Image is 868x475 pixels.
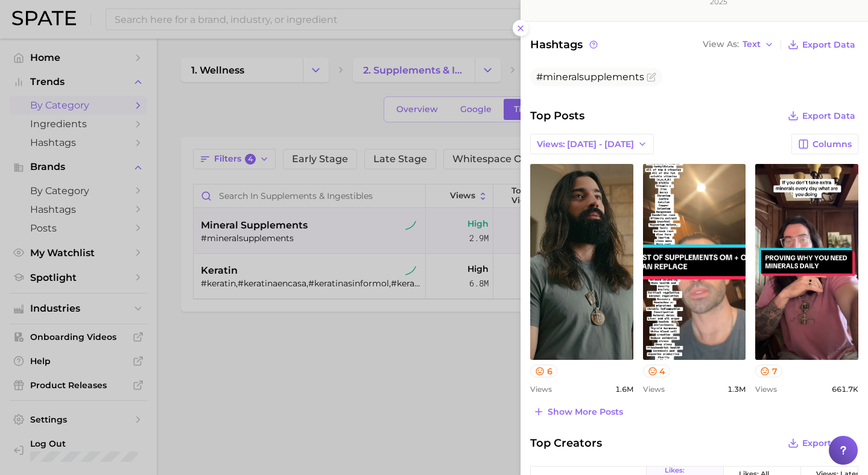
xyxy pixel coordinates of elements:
span: #mineralsupplements [536,71,644,83]
button: 6 [530,365,557,377]
button: Flag as miscategorized or irrelevant [647,72,656,82]
span: Show more posts [548,407,623,417]
button: Show more posts [530,403,626,420]
span: Columns [813,139,852,149]
span: Hashtags [530,36,600,53]
span: Text [743,41,761,48]
span: 1.6m [615,385,633,394]
button: Columns [791,134,858,154]
span: View As [703,41,739,48]
span: Export Data [802,111,855,121]
span: Views: [DATE] - [DATE] [537,139,634,149]
button: View AsText [700,37,777,52]
button: 4 [643,365,671,377]
button: Export Data [785,435,858,451]
span: Views [530,385,552,394]
button: Export Data [785,107,858,124]
span: Views [643,385,665,394]
button: Views: [DATE] - [DATE] [530,134,654,154]
button: Export Data [785,36,858,53]
span: Views [755,385,777,394]
span: Export Data [802,438,855,448]
button: 7 [755,365,782,377]
span: 661.7k [832,385,858,394]
span: 1.3m [727,385,746,394]
span: Export Data [802,40,855,50]
span: Top Creators [530,435,602,451]
span: Top Posts [530,107,584,124]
